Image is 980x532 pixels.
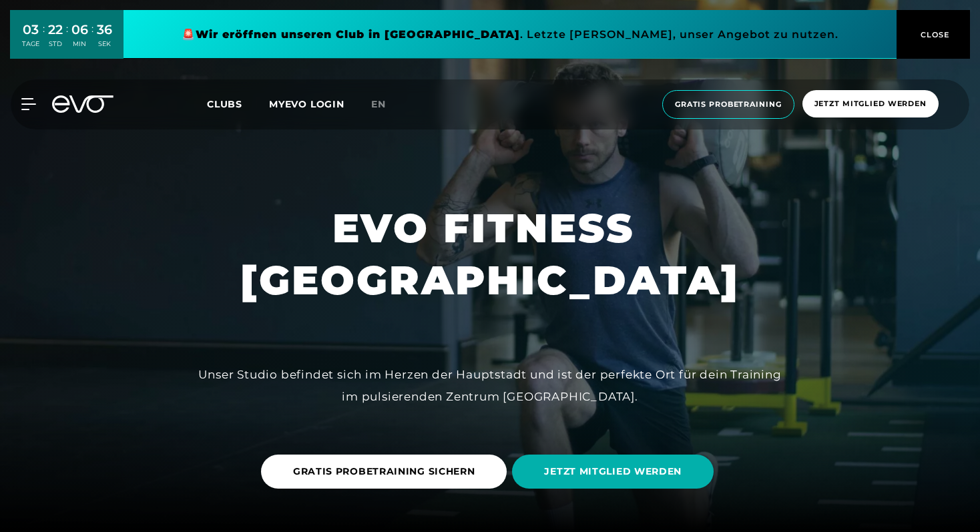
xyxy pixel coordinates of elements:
[544,465,682,479] span: JETZT MITGLIED WERDEN
[293,465,475,479] span: GRATIS PROBETRAINING SICHERN
[371,98,386,110] span: en
[66,21,68,57] div: :
[371,97,402,112] a: en
[43,21,45,57] div: :
[512,445,719,499] a: JETZT MITGLIED WERDEN
[91,21,93,57] div: :
[71,39,88,49] div: MIN
[48,39,63,49] div: STD
[269,98,344,110] a: MYEVO LOGIN
[798,90,943,119] a: Jetzt Mitglied werden
[97,20,112,39] div: 36
[207,98,242,110] span: Clubs
[675,99,782,110] span: Gratis Probetraining
[207,97,269,110] a: Clubs
[814,98,927,109] span: Jetzt Mitglied werden
[240,202,740,306] h1: EVO FITNESS [GEOGRAPHIC_DATA]
[897,10,970,59] button: CLOSE
[261,445,513,499] a: GRATIS PROBETRAINING SICHERN
[97,39,112,49] div: SEK
[917,29,950,41] span: CLOSE
[22,20,39,39] div: 03
[71,20,88,39] div: 06
[658,90,798,119] a: Gratis Probetraining
[48,20,63,39] div: 22
[190,364,790,407] div: Unser Studio befindet sich im Herzen der Hauptstadt und ist der perfekte Ort für dein Training im...
[22,39,39,49] div: TAGE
